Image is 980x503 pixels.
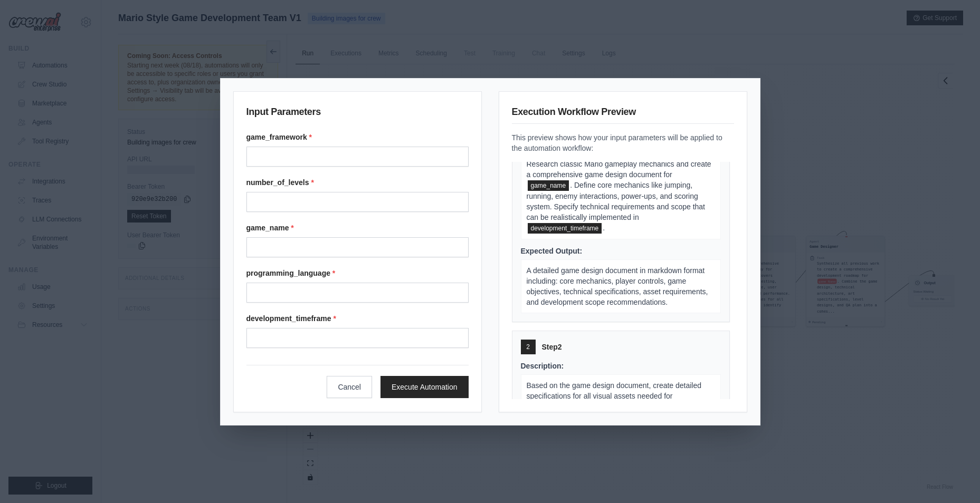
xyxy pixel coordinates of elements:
[527,266,708,306] span: A detailed game design document in markdown format including: core mechanics, player controls, ga...
[527,160,711,179] span: Research classic Mario gameplay mechanics and create a comprehensive game design document for
[246,268,469,278] label: programming_language
[246,104,469,123] h3: Input Parameters
[527,181,706,221] span: . Define core mechanics like jumping, running, enemy interactions, power-ups, and scoring system....
[327,376,372,398] button: Cancel
[512,132,734,153] p: This preview shows how your input parameters will be applied to the automation workflow:
[521,362,564,370] span: Description:
[246,177,469,188] label: number_of_levels
[526,343,530,351] span: 2
[246,132,469,142] label: game_framework
[521,247,583,255] span: Expected Output:
[246,313,469,324] label: development_timeframe
[246,223,469,233] label: game_name
[542,342,562,352] span: Step 2
[528,180,569,191] span: game_name
[527,381,702,400] span: Based on the game design document, create detailed specifications for all visual assets needed for
[603,224,605,232] span: .
[927,452,980,503] iframe: Chat Widget
[528,223,602,234] span: development_timeframe
[512,104,734,124] h3: Execution Workflow Preview
[380,376,469,398] button: Execute Automation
